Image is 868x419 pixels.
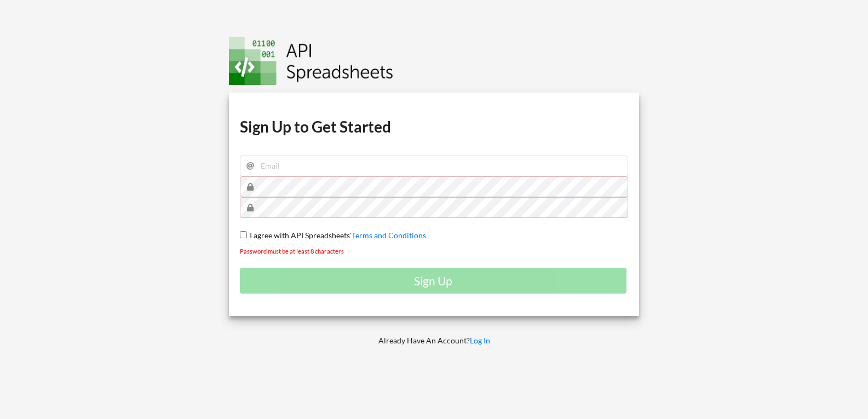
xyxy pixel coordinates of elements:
[352,231,426,240] a: Terms and Conditions
[247,231,352,240] span: I agree with API Spreadsheets'
[221,335,647,346] p: Already Have An Account?
[470,336,490,345] a: Log In
[240,156,629,176] input: Email
[240,117,629,136] h1: Sign Up to Get Started
[240,248,344,255] small: Password must be at least 8 characters
[229,37,393,85] img: Logo.png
